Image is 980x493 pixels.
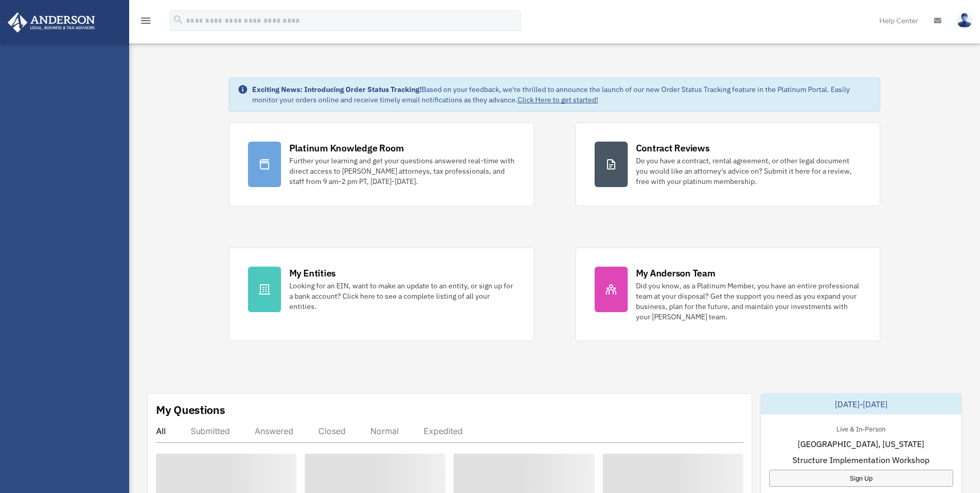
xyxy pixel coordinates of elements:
[289,281,515,312] div: Looking for an EIN, want to make an update to an entity, or sign up for a bank account? Click her...
[518,95,598,104] a: Click Here to get started!
[156,426,166,436] div: All
[761,394,961,414] div: [DATE]-[DATE]
[636,156,862,187] div: Do you have a contract, rental agreement, or other legal document you would like an attorney's ad...
[575,248,881,341] a: My Anderson Team Did you know, as a Platinum Member, you have an entire professional team at your...
[289,156,515,187] div: Further your learning and get your questions answered real-time with direct access to [PERSON_NAM...
[575,122,881,206] a: Contract Reviews Do you have a contract, rental agreement, or other legal document you would like...
[318,426,346,436] div: Closed
[769,470,953,487] a: Sign Up
[424,426,463,436] div: Expedited
[173,14,184,25] i: search
[255,426,293,436] div: Answered
[636,281,862,322] div: Did you know, as a Platinum Member, you have an entire professional team at your disposal? Get th...
[139,18,152,27] a: menu
[828,423,894,434] div: Live & In-Person
[229,248,534,341] a: My Entities Looking for an EIN, want to make an update to an entity, or sign up for a bank accoun...
[289,267,336,280] div: My Entities
[289,142,404,155] div: Platinum Knowledge Room
[370,426,399,436] div: Normal
[636,267,715,280] div: My Anderson Team
[636,142,710,155] div: Contract Reviews
[252,84,872,105] div: Based on your feedback, we're thrilled to announce the launch of our new Order Status Tracking fe...
[139,14,152,27] i: menu
[252,85,422,94] strong: Exciting News: Introducing Order Status Tracking!
[191,426,230,436] div: Submitted
[156,402,225,418] div: My Questions
[798,438,924,450] span: [GEOGRAPHIC_DATA], [US_STATE]
[229,122,534,206] a: Platinum Knowledge Room Further your learning and get your questions answered real-time with dire...
[792,454,929,466] span: Structure Implementation Workshop
[957,13,972,28] img: User Pic
[5,12,98,33] img: Anderson Advisors Platinum Portal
